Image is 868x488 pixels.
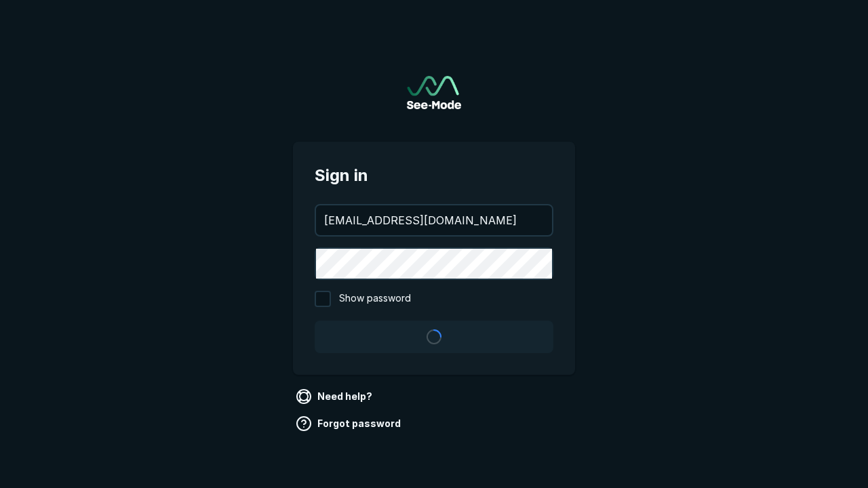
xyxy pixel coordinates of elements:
input: your@email.com [316,205,552,235]
img: See-Mode Logo [407,76,461,109]
a: Go to sign in [407,76,461,109]
a: Need help? [293,386,378,407]
a: Forgot password [293,413,406,434]
span: Sign in [315,163,553,188]
span: Show password [339,291,411,307]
